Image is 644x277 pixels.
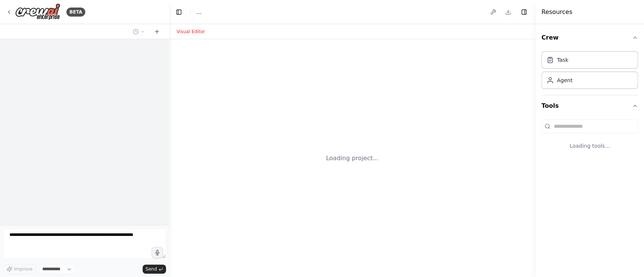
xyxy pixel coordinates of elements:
[197,8,201,16] nav: breadcrumb
[541,116,638,162] div: Tools
[174,7,184,17] button: Hide left sidebar
[519,7,529,17] button: Hide right sidebar
[152,247,163,258] button: Click to speak your automation idea
[130,27,148,36] button: Switch to previous chat
[143,265,166,274] button: Send
[557,77,572,84] div: Agent
[326,154,378,163] div: Loading project...
[541,48,638,95] div: Crew
[541,136,638,156] div: Loading tools...
[541,27,638,48] button: Crew
[557,56,568,64] div: Task
[66,8,85,17] div: BETA
[541,8,572,17] h4: Resources
[541,95,638,116] button: Tools
[15,3,60,20] img: Logo
[14,266,32,272] span: Improve
[197,8,201,16] span: ...
[172,27,209,36] button: Visual Editor
[151,27,163,36] button: Start a new chat
[3,264,36,274] button: Improve
[146,266,157,272] span: Send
